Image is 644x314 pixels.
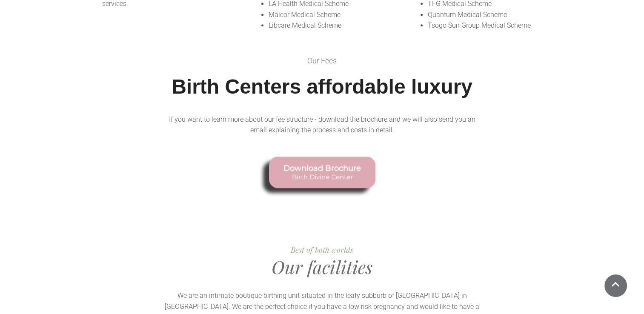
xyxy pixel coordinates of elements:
span: Best of both worlds [291,245,353,255]
span: Our Fees [307,56,337,65]
span: Download Brochure [283,164,361,173]
li: Malcor Medical Scheme [269,9,388,20]
a: Download Brochure Birth Divine Center [269,157,375,188]
h2: Our facilities [88,258,556,276]
p: If you want to learn more about our fee structure - download the brochure and we will also send y... [165,114,479,136]
span: Birth Divine Center [283,173,361,180]
li: Tsogo Sun Group Medical Scheme [428,20,547,31]
span: Birth Centers affordable luxury [172,75,472,98]
a: Scroll To Top [604,274,627,297]
li: Quantum Medical Scheme [428,9,547,20]
li: Libcare Medical Scheme [269,20,388,31]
